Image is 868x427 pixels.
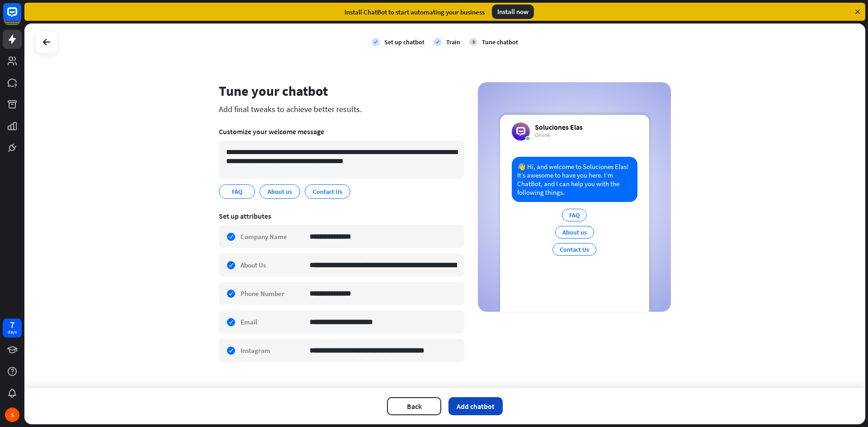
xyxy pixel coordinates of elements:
a: 7 days [3,319,22,338]
div: Train [446,38,460,46]
div: 👋 Hi, and welcome to Soluciones Elas! It’s awesome to have you here. I’m ChatBot, and I can help ... [512,157,637,202]
div: Customize your welcome message [219,127,464,136]
div: Soluciones Elas [535,122,583,131]
i: check [372,38,380,46]
div: 7 [10,321,14,329]
div: Add final tweaks to achieve better results. [219,104,464,114]
div: 3 [469,38,477,46]
span: Contact Us [312,187,343,197]
i: check [434,38,442,46]
div: Install ChatBot to start automating your business [344,8,485,16]
div: Tune your chatbot [219,82,464,99]
span: FAQ [231,187,243,197]
div: Online [535,131,583,139]
div: Set up chatbot [384,38,425,46]
div: days [8,329,17,335]
span: About us [267,187,293,197]
button: Back [387,397,441,415]
div: FAQ [562,209,587,221]
div: Install now [492,5,534,19]
button: Open LiveChat chat widget [7,4,34,31]
div: Set up attributes [219,211,464,221]
div: Contact Us [552,243,596,256]
button: Add chatbot [448,397,503,415]
div: About us [555,226,594,239]
div: Tune chatbot [482,38,518,46]
div: S [5,408,19,422]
